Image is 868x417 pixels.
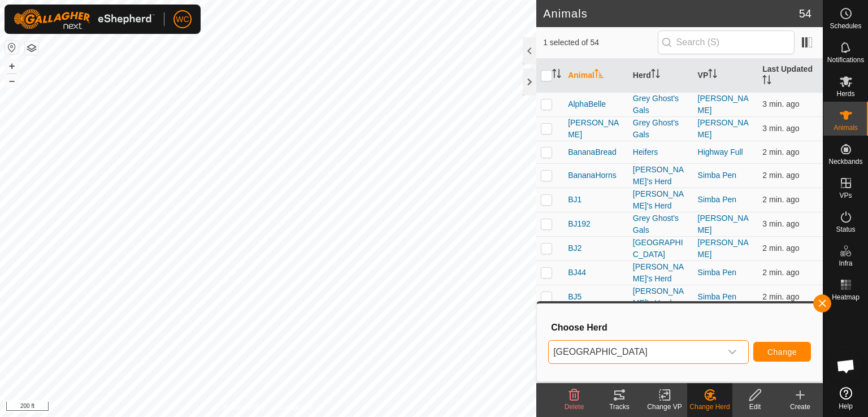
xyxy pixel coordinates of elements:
[633,237,689,260] div: [GEOGRAPHIC_DATA]
[778,402,823,412] div: Create
[549,341,721,363] span: Irion County
[594,71,604,80] p-sorticon: Activate to sort
[698,238,749,259] a: [PERSON_NAME]
[762,244,799,253] span: Sep 4, 2025, 10:00 AM
[568,194,581,206] span: BJ1
[568,170,617,181] span: BananaHorns
[176,14,189,25] span: WC
[5,74,19,88] button: –
[633,285,689,309] div: [PERSON_NAME]'s Herd
[827,57,864,63] span: Notifications
[762,147,799,157] span: Sep 4, 2025, 10:00 AM
[568,218,591,230] span: BJ192
[753,342,811,362] button: Change
[633,93,689,116] div: Grey Ghost's Gals
[279,402,313,412] a: Contact Us
[836,226,855,233] span: Status
[758,59,823,93] th: Last Updated
[633,164,689,188] div: [PERSON_NAME]'s Herd
[721,341,744,363] div: dropdown trigger
[698,292,736,301] a: Simba Pen
[836,90,854,97] span: Herds
[830,23,861,29] span: Schedules
[633,212,689,236] div: Grey Ghost's Gals
[698,118,749,139] a: [PERSON_NAME]
[597,402,642,412] div: Tracks
[762,292,799,301] span: Sep 4, 2025, 10:00 AM
[839,192,852,199] span: VPs
[762,268,799,277] span: Sep 4, 2025, 10:00 AM
[698,268,736,277] a: Simba Pen
[568,98,606,110] span: AlphaBelle
[698,147,743,157] a: Highway Full
[633,261,689,285] div: [PERSON_NAME]'s Herd
[633,117,689,141] div: Grey Ghost's Gals
[828,158,862,165] span: Neckbands
[762,99,799,108] span: Sep 4, 2025, 10:00 AM
[563,59,628,93] th: Animal
[551,322,811,333] h3: Choose Herd
[642,402,687,412] div: Change VP
[708,71,717,80] p-sorticon: Activate to sort
[762,219,799,228] span: Sep 4, 2025, 10:00 AM
[698,195,736,204] a: Simba Pen
[732,402,778,412] div: Edit
[693,59,758,93] th: VP
[799,5,811,22] span: 54
[633,383,689,406] div: [PERSON_NAME]'s Herd
[658,31,795,54] input: Search (S)
[834,124,858,131] span: Animals
[829,349,863,383] a: Open chat
[687,402,732,412] div: Change Herd
[5,41,19,54] button: Reset Map
[568,291,581,303] span: BJ5
[839,403,853,410] span: Help
[698,171,736,180] a: Simba Pen
[628,59,693,93] th: Herd
[633,188,689,212] div: [PERSON_NAME]'s Herd
[762,171,799,180] span: Sep 4, 2025, 10:00 AM
[767,347,797,357] span: Change
[14,9,155,29] img: Gallagher Logo
[832,294,860,301] span: Heatmap
[839,260,852,267] span: Infra
[762,195,799,204] span: Sep 4, 2025, 10:00 AM
[224,402,266,412] a: Privacy Policy
[543,37,657,49] span: 1 selected of 54
[25,41,38,55] button: Map Layers
[762,77,771,86] p-sorticon: Activate to sort
[651,71,660,80] p-sorticon: Activate to sort
[5,59,19,73] button: +
[568,146,617,158] span: BananaBread
[823,383,868,414] a: Help
[565,403,584,411] span: Delete
[552,71,561,80] p-sorticon: Activate to sort
[633,146,689,158] div: Heifers
[698,94,749,115] a: [PERSON_NAME]
[543,7,799,20] h2: Animals
[568,242,581,254] span: BJ2
[762,124,799,133] span: Sep 4, 2025, 10:00 AM
[568,267,586,279] span: BJ44
[698,214,749,234] a: [PERSON_NAME]
[568,117,624,141] span: [PERSON_NAME]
